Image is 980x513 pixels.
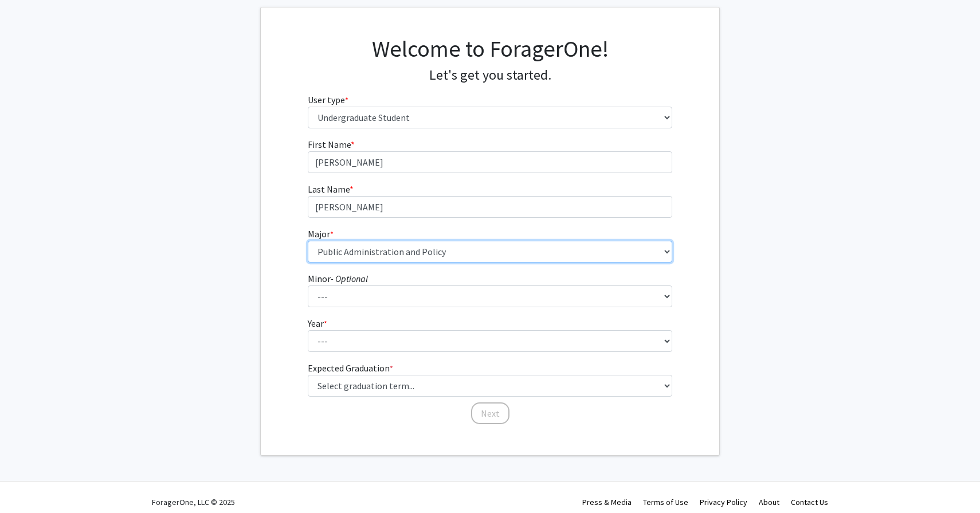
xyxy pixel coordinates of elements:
label: Year [308,316,327,330]
label: Expected Graduation [308,361,393,375]
i: - Optional [331,273,368,284]
label: Minor [308,272,368,285]
a: About [759,497,779,507]
h4: Let's get you started. [308,67,673,84]
h1: Welcome to ForagerOne! [308,35,673,62]
button: Next [471,402,509,424]
iframe: Chat [9,461,49,504]
span: Last Name [308,183,350,195]
label: Major [308,227,334,241]
span: First Name [308,139,351,150]
label: User type [308,93,348,107]
a: Press & Media [582,497,632,507]
a: Privacy Policy [700,497,747,507]
a: Contact Us [791,497,828,507]
a: Terms of Use [643,497,688,507]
